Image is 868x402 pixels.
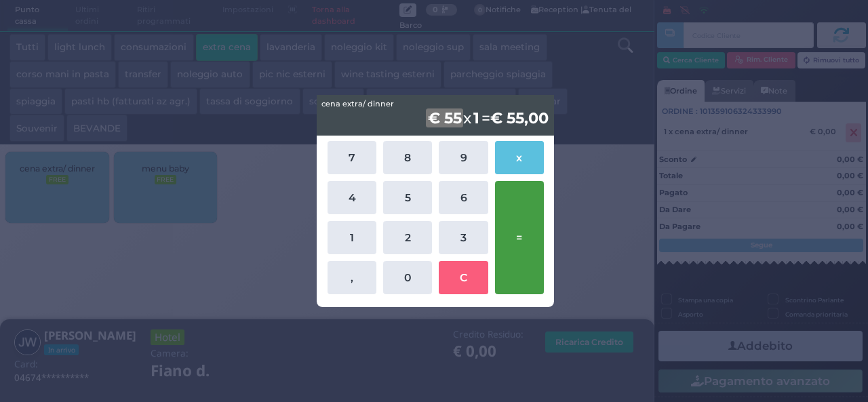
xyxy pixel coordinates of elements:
[439,181,488,214] button: 6
[490,108,549,127] b: € 55,00
[383,261,432,294] button: 0
[328,261,376,294] button: ,
[321,98,394,110] span: cena extra/ dinner
[383,221,432,254] button: 2
[439,221,488,254] button: 3
[383,141,432,174] button: 8
[328,181,376,214] button: 4
[439,261,488,294] button: C
[328,221,376,254] button: 1
[471,108,481,127] b: 1
[495,141,544,174] button: x
[317,95,554,136] div: x =
[495,181,544,294] button: =
[439,141,488,174] button: 9
[383,181,432,214] button: 5
[426,108,464,127] b: € 55
[328,141,376,174] button: 7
